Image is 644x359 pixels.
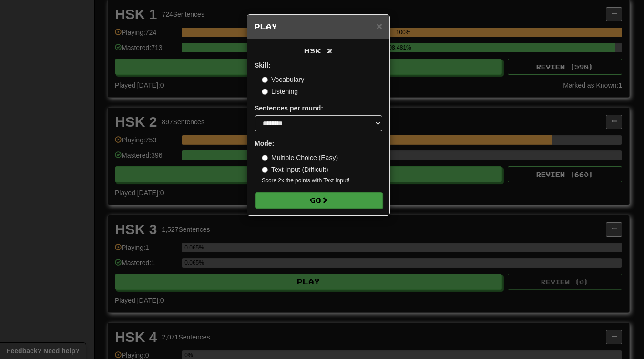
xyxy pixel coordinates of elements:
input: Text Input (Difficult) [262,167,268,173]
span: HSK 2 [304,47,333,55]
h5: Play [255,22,382,31]
button: Close [377,21,382,31]
label: Multiple Choice (Easy) [262,153,338,162]
label: Sentences per round: [255,103,323,113]
label: Vocabulary [262,75,304,84]
strong: Mode: [255,140,274,147]
button: Go [255,192,383,209]
input: Multiple Choice (Easy) [262,155,268,161]
strong: Skill: [255,61,270,69]
span: × [377,20,382,31]
small: Score 2x the points with Text Input ! [262,177,382,185]
input: Vocabulary [262,77,268,83]
label: Listening [262,87,298,96]
label: Text Input (Difficult) [262,165,328,174]
input: Listening [262,89,268,95]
